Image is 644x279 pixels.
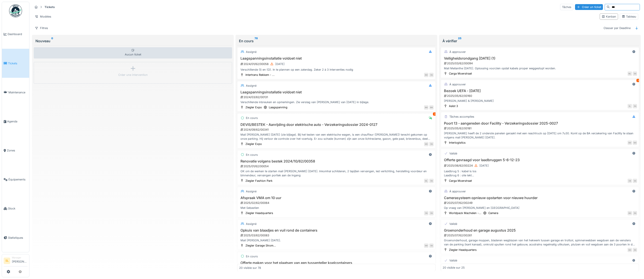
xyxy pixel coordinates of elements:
sup: 0 [51,38,53,44]
div: BM [424,105,428,110]
h3: Offerte gevraagd voor laadbruggen 5-6-12-23 [443,158,637,162]
div: OK om de werken te starten mail [PERSON_NAME] [DATE]. Inkomhal schilderen, 2 tapijten vervangen, ... [239,169,434,177]
a: Agenda [2,107,29,136]
div: SN [429,73,434,77]
div: Intertrans Rekkem - ... [245,73,275,77]
div: MH [628,248,632,252]
div: [DATE] [479,164,489,168]
div: Ziegler Headquarters [449,248,477,252]
div: Validé [449,222,457,226]
div: SN [429,179,434,183]
div: Tableau [622,15,636,19]
a: Équipements [2,165,29,194]
div: Verschillende inbreuken en opmerkingen. Zie verslag van [PERSON_NAME] van [DATE] in bijlage. [239,100,434,104]
li: [PERSON_NAME] [12,256,27,265]
div: En cours [246,116,258,120]
div: Interlogistics [449,141,466,145]
span: Équipements [8,177,27,182]
div: Classer par Deadline [602,25,633,31]
h3: Poort 13 - aangereden door Facility - Verzekeringsdossier 2025-0027 [443,121,637,125]
div: Assigné [246,84,256,88]
div: MH [633,141,637,145]
div: 2025/05/62/00160 [444,94,637,98]
h3: Bezoek UEFA - [DATE] [443,89,637,93]
div: SN [429,211,434,215]
h3: Camerasysteem opnieuw opstarten voor nieuwe huurder [443,196,637,200]
div: 2025/06/62/00224 [444,163,637,168]
a: Zones [2,136,29,165]
div: MH [424,142,428,146]
h3: Laagspanningsinstallatie voldoet niet [239,56,434,60]
img: Badge_color-CXgf-gQk.svg [9,4,22,17]
div: 2025/05/62/00181 [444,126,637,130]
div: Ziegler Fashion Park [245,179,272,183]
div: BM [429,105,434,110]
div: 3 [433,112,436,116]
div: 2025/01/62/00054 [240,164,434,168]
div: Groenonderhoud, garage moppen, bladeren wegblazen van het hekwerk tussen garage en trottoir, spin... [443,238,637,247]
div: À approuver [449,50,466,54]
div: [PERSON_NAME] & [PERSON_NAME] [443,99,637,103]
div: Carga Moerstraat [449,71,472,76]
div: DB [628,179,632,183]
a: Maintenance [2,78,29,107]
div: Aalst 3 [449,104,458,108]
span: Statistiques [8,236,27,240]
div: 20 visible sur 78 [239,266,261,270]
span: Tickets [8,61,27,65]
h3: Veiligheidsrondgang [DATE] (1) [443,56,637,60]
div: SL [628,104,632,108]
div: Camera [488,211,498,215]
div: 2025/03/62/00094 [444,61,637,65]
h3: Renovatie volgens bestek 2024/10/62/00358 [239,159,434,163]
div: Mail [PERSON_NAME] [DATE]. [239,238,434,242]
div: Tâches [560,4,573,10]
strong: Tickets [43,5,56,9]
span: Maintenance [8,90,27,94]
div: Validé [449,258,457,263]
div: Met Sebastien [239,206,434,210]
h3: Groenonderhoud en garage augustus 2025 [443,228,637,232]
div: SN [633,248,637,252]
div: SN [429,243,434,248]
div: Nouveau [35,38,230,44]
div: 2025/07/62/00249 [444,201,637,205]
div: Aucun ticket [34,47,232,58]
div: BM [628,141,632,145]
div: SN [633,71,637,76]
div: À vérifier [442,38,637,44]
div: En cours [246,153,258,157]
div: Worldpack Machelen -... [449,211,481,215]
div: [PERSON_NAME] heeft de 2 onderste panelen geraakt met een reachtruck op [DATE] om 7u30. Komt op d... [443,131,637,139]
div: En cours [239,38,434,44]
div: Ziegler Expo [245,105,262,109]
div: ML [628,71,632,76]
h3: Laagspanningsinstallatie voldoet niet [239,90,434,94]
div: 2024/03/62/00131 [240,95,434,99]
div: Manager [12,256,27,259]
a: Stock [2,194,29,223]
div: Validé [449,151,457,156]
span: Zones [7,148,27,152]
span: Agenda [7,119,27,123]
span: Stock [8,206,27,211]
div: Kanban [602,15,616,19]
div: À approuver [449,189,466,193]
h3: Offerte maken voor het plaatsen van een tussenteller koelcontainers [239,261,434,265]
div: Op vraag van [PERSON_NAME] en [GEOGRAPHIC_DATA] [443,206,637,210]
a: Tickets [2,49,29,78]
span: Dashboard [8,32,27,36]
sup: 78 [255,38,258,44]
div: 3 [636,79,640,82]
div: 2025/07/62/00261 [444,233,637,237]
div: SN [633,104,637,108]
div: Tâches accomplies [449,115,474,119]
div: Carga Moerstraat [449,179,472,183]
div: Ziegler Headquarters [245,211,273,215]
div: Créer une intervention [118,73,148,77]
a: SL Manager[PERSON_NAME] [4,256,27,266]
a: Dashboard [2,20,29,49]
div: 2024/01/62/00058 [240,61,434,67]
div: Mail Melianthe [DATE]. Oplossing voorzien opdat kabels proper weggestopt worden. [443,66,637,70]
div: Assigné [246,189,256,193]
